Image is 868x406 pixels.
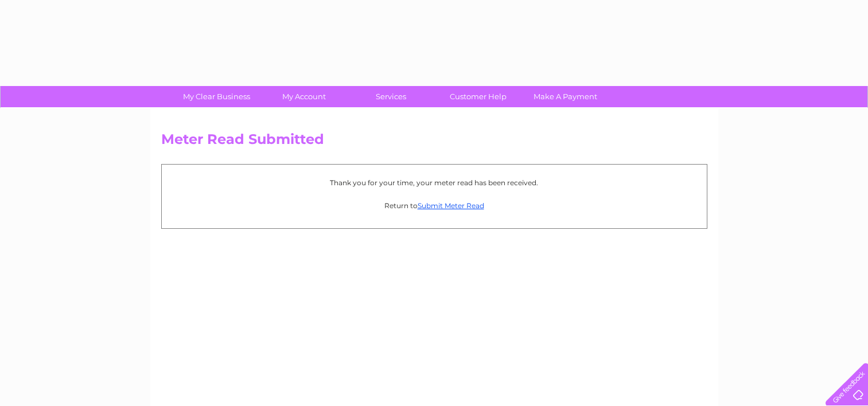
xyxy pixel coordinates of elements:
[169,86,264,107] a: My Clear Business
[168,200,701,211] p: Return to
[518,86,613,107] a: Make A Payment
[161,131,707,153] h2: Meter Read Submitted
[168,177,701,188] p: Thank you for your time, your meter read has been received.
[344,86,438,107] a: Services
[256,86,351,107] a: My Account
[431,86,526,107] a: Customer Help
[418,201,484,210] a: Submit Meter Read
